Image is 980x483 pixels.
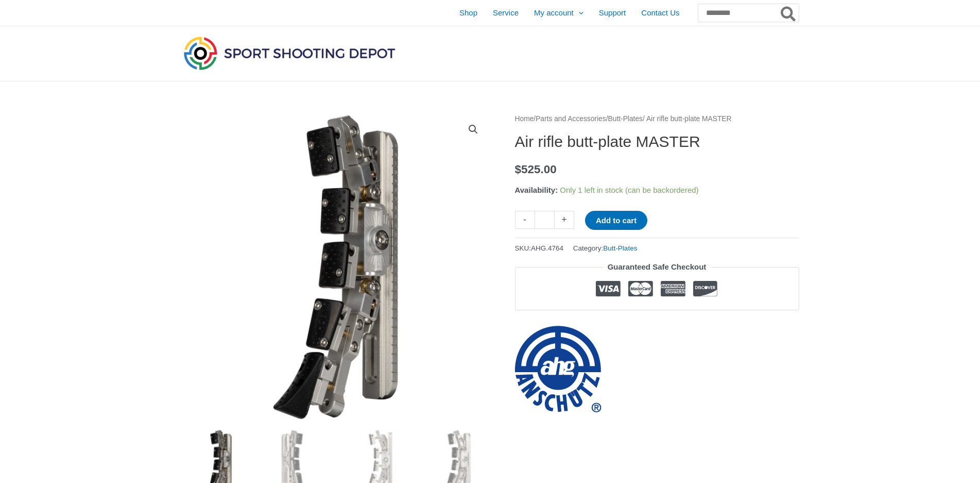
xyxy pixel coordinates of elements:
h1: Air rifle butt-plate MASTER [515,132,799,151]
a: Butt-Plates [603,244,637,252]
span: $ [515,163,522,176]
input: Product quantity [535,211,555,229]
a: + [555,211,574,229]
span: Category: [573,242,638,255]
span: Availability: [515,186,558,194]
a: - [515,211,535,229]
span: Only 1 left in stock (can be backordered) [560,186,698,194]
img: Air rifle butt-plate MASTER [181,112,490,422]
a: Home [515,115,534,123]
a: ahg-Anschütz [515,326,601,412]
span: SKU: [515,242,564,255]
legend: Guaranteed Safe Checkout [604,260,711,274]
a: Parts and Accessories [536,115,606,123]
span: AHG.4764 [531,244,563,252]
button: Add to cart [585,211,647,230]
button: Search [779,4,799,22]
a: View full-screen image gallery [464,120,483,139]
img: Sport Shooting Depot [181,34,398,72]
bdi: 525.00 [515,163,557,176]
a: Butt-Plates [608,115,643,123]
nav: Breadcrumb [515,112,799,126]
